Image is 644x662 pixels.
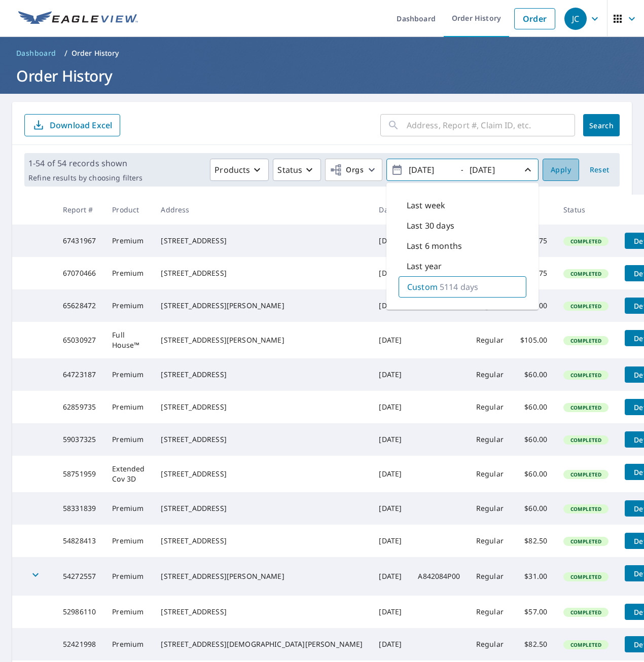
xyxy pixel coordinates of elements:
a: Order [514,8,555,29]
img: EV Logo [18,11,138,26]
button: Search [583,114,620,136]
td: Regular [468,596,512,628]
div: [STREET_ADDRESS][PERSON_NAME] [161,335,363,345]
span: Completed [564,471,607,478]
td: Premium [104,289,153,322]
td: Premium [104,358,153,391]
th: Date [371,195,410,225]
td: Premium [104,391,153,423]
span: Dashboard [16,48,56,58]
td: Regular [468,492,512,525]
td: Regular [468,525,512,557]
th: Address [153,195,371,225]
p: Order History [71,48,119,58]
span: Completed [564,372,607,379]
td: Regular [468,628,512,660]
div: [STREET_ADDRESS] [161,236,363,246]
span: Completed [564,641,607,648]
td: [DATE] [371,257,410,289]
span: Search [591,121,612,130]
div: [STREET_ADDRESS] [161,434,363,445]
span: Completed [564,404,607,411]
td: Regular [468,423,512,456]
td: $60.00 [512,492,555,525]
span: Completed [564,538,607,545]
td: [DATE] [371,525,410,557]
td: Premium [104,257,153,289]
td: 65628472 [55,289,104,322]
td: A842084P00 [410,557,468,596]
input: Address, Report #, Claim ID, etc. [407,111,575,139]
span: Completed [564,337,607,344]
button: Products [210,159,269,181]
p: Download Excel [50,120,112,131]
td: [DATE] [371,423,410,456]
span: Completed [564,573,607,580]
td: 64723187 [55,358,104,391]
span: Reset [587,164,612,176]
td: 67070466 [55,257,104,289]
p: Last week [407,199,445,211]
button: Status [273,159,321,181]
button: Download Excel [24,114,120,136]
td: 52986110 [55,596,104,628]
td: 52421998 [55,628,104,660]
p: Last 6 months [407,240,462,252]
td: $60.00 [512,423,555,456]
td: $60.00 [512,391,555,423]
td: 62859735 [55,391,104,423]
span: Completed [564,303,607,310]
nav: breadcrumb [12,45,632,61]
td: [DATE] [371,358,410,391]
td: Regular [468,557,512,596]
td: Regular [468,391,512,423]
div: [STREET_ADDRESS] [161,402,363,412]
div: Last year [399,256,526,276]
div: [STREET_ADDRESS][PERSON_NAME] [161,571,363,581]
span: Completed [564,609,607,616]
td: $82.50 [512,525,555,557]
button: - [386,159,539,181]
td: Regular [468,322,512,358]
div: Last week [399,195,526,215]
td: $60.00 [512,358,555,391]
div: [STREET_ADDRESS][DEMOGRAPHIC_DATA][PERSON_NAME] [161,639,363,649]
span: Completed [564,238,607,245]
td: [DATE] [371,391,410,423]
div: [STREET_ADDRESS][PERSON_NAME] [161,301,363,311]
td: Premium [104,423,153,456]
div: [STREET_ADDRESS] [161,503,363,513]
td: 59037325 [55,423,104,456]
td: $60.00 [512,456,555,492]
td: 67431967 [55,225,104,257]
td: [DATE] [371,492,410,525]
td: [DATE] [371,596,410,628]
div: Custom5114 days [399,276,526,298]
td: [DATE] [371,628,410,660]
p: Last year [407,260,442,272]
td: [DATE] [371,557,410,596]
span: Orgs [330,164,364,176]
td: $82.50 [512,628,555,660]
div: [STREET_ADDRESS] [161,370,363,380]
td: 54828413 [55,525,104,557]
div: [STREET_ADDRESS] [161,607,363,617]
td: 54272557 [55,557,104,596]
td: Premium [104,557,153,596]
li: / [64,47,67,59]
button: Apply [543,159,579,181]
td: 58751959 [55,456,104,492]
div: JC [564,8,587,30]
td: $57.00 [512,596,555,628]
td: 58331839 [55,492,104,525]
button: Reset [583,159,616,181]
a: Dashboard [12,45,60,61]
td: Premium [104,596,153,628]
div: [STREET_ADDRESS] [161,469,363,479]
p: Last 30 days [407,219,454,232]
div: Last 6 months [399,236,526,256]
p: 5114 days [440,281,478,293]
td: Regular [468,456,512,492]
h1: Order History [12,65,632,86]
span: Completed [564,505,607,512]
